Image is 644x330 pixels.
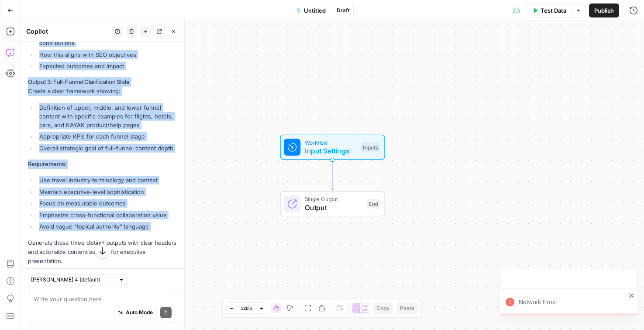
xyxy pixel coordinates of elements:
[541,6,566,15] span: Test Data
[114,307,157,318] button: Auto Mode
[400,304,414,312] span: Paste
[305,138,357,146] span: Workflow
[37,188,177,196] li: Maintain executive-level sophistication
[629,292,635,299] button: close
[396,302,418,314] button: Paste
[28,77,177,96] p: Create a clear framework showing:
[367,199,380,209] div: End
[37,132,177,141] li: Appropriate KPIs for each funnel stage
[37,176,177,184] li: Use travel industry terminology and context
[26,27,109,36] div: Copilot
[519,298,626,306] div: Network Error
[305,195,362,203] span: Single Output
[305,146,357,156] span: Input Settings
[28,78,129,85] strong: Output 3: Full-Funnel Clarification Slide
[376,304,389,312] span: Copy
[373,302,393,314] button: Copy
[527,3,572,17] button: Test Data
[37,103,177,129] li: Definition of upper, middle, and lower funnel content with specific examples for flights, hotels,...
[337,7,350,14] span: Draft
[37,50,177,59] li: How this aligns with SEO objectives
[251,191,414,217] div: Single OutputOutputEnd
[594,6,614,15] span: Publish
[37,144,177,153] li: Overall strategic goal of full-funnel content depth
[37,222,177,231] li: Avoid vague "topical authority" language
[361,142,380,152] div: Inputs
[37,199,177,208] li: Focus on measurable outcomes
[331,160,334,191] g: Edge from start to end
[589,3,619,17] button: Publish
[304,6,326,15] span: Untitled
[28,238,177,266] p: Generate these three distinct outputs with clear headers and actionable content suitable for exec...
[241,305,253,312] span: 120%
[37,211,177,219] li: Emphasize cross-functional collaboration value
[31,275,115,284] input: Claude Sonnet 4 (default)
[305,202,362,213] span: Output
[37,62,177,70] li: Expected outcomes and impact
[28,160,66,167] strong: Requirements:
[251,135,414,160] div: WorkflowInput SettingsInputs
[126,309,153,316] span: Auto Mode
[291,3,331,17] button: Untitled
